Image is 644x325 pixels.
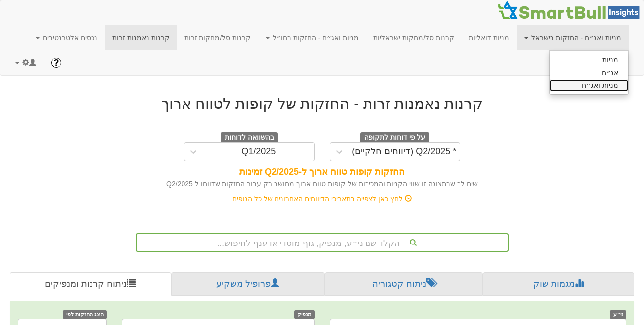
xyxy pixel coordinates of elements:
div: לחץ כאן לצפייה בתאריכי הדיווחים האחרונים של כל הגופים [31,194,613,204]
a: קרנות נאמנות זרות [105,25,177,50]
span: הצג החזקות לפי [63,310,106,319]
a: אג״ח [550,66,628,79]
span: בהשוואה לדוחות [221,132,278,143]
div: שים לב שבתצוגה זו שווי הקניות והמכירות של קופות טווח ארוך מחושב רק עבור החזקות שדווחו ל Q2/2025 [39,179,606,189]
h2: קרנות נאמנות זרות - החזקות של קופות לטווח ארוך [39,95,606,112]
a: ניתוח קרנות ומנפיקים [10,272,171,296]
div: הקלד שם ני״ע, מנפיק, גוף מוסדי או ענף לחיפוש... [137,234,508,251]
a: נכסים אלטרנטיבים [28,25,105,50]
a: פרופיל משקיע [171,272,325,296]
img: Smartbull [497,0,644,20]
ul: מניות ואג״ח - החזקות בישראל [549,50,629,95]
a: מניות ואג״ח - החזקות בישראל [517,25,629,50]
a: קרנות סל/מחקות ישראליות [366,25,461,50]
a: קרנות סל/מחקות זרות [177,25,259,50]
span: ני״ע [610,310,626,319]
span: ? [53,58,59,68]
a: מניות דואליות [461,25,517,50]
a: ? [44,50,69,75]
div: * Q2/2025 (דיווחים חלקיים) [352,147,456,157]
a: מניות [550,53,628,66]
div: Q1/2025 [241,147,276,157]
a: מניות ואג״ח - החזקות בחו״ל [258,25,366,50]
a: ניתוח קטגוריה [325,272,483,296]
span: על פי דוחות לתקופה [360,132,429,143]
div: החזקות קופות טווח ארוך ל-Q2/2025 זמינות [39,166,606,179]
a: מניות ואג״ח [550,79,628,92]
a: מגמות שוק [483,272,634,296]
span: מנפיק [294,310,315,319]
